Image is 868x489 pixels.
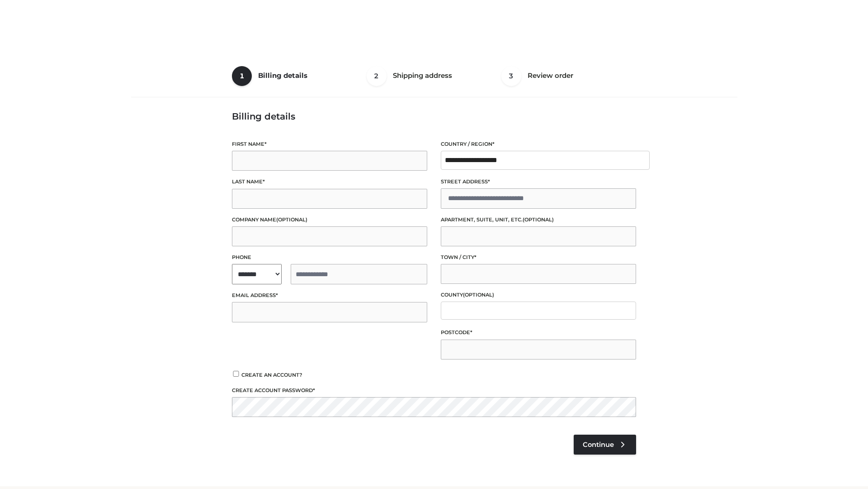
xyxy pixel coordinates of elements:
span: Continue [583,441,614,449]
span: (optional) [276,216,307,223]
h3: Billing details [232,111,636,122]
span: 3 [501,66,521,86]
span: (optional) [463,292,494,298]
label: Email address [232,291,427,300]
span: Shipping address [393,71,452,80]
input: Create an account? [232,371,240,377]
label: County [441,291,636,299]
label: Last name [232,177,427,186]
span: Create an account? [241,372,302,378]
a: Continue [574,435,636,455]
label: Apartment, suite, unit, etc. [441,216,636,224]
label: First name [232,140,427,149]
span: (optional) [523,216,554,223]
label: Company name [232,216,427,224]
label: Postcode [441,328,636,337]
label: Country / Region [441,140,636,149]
span: 2 [367,66,387,86]
span: Billing details [258,71,307,80]
label: Phone [232,253,427,262]
label: Town / City [441,253,636,262]
span: Review order [528,71,573,80]
label: Create account password [232,386,636,395]
span: 1 [232,66,252,86]
label: Street address [441,177,636,186]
